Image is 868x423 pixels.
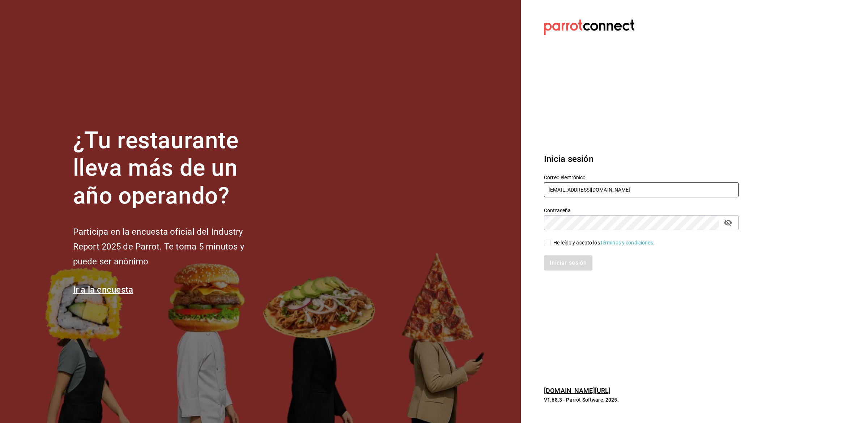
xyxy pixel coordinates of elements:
a: Ir a la encuesta [73,285,133,295]
label: Contraseña [544,208,739,213]
h2: Participa en la encuesta oficial del Industry Report 2025 de Parrot. Te toma 5 minutos y puede se... [73,225,268,269]
a: Términos y condiciones. [600,240,655,246]
p: V1.68.3 - Parrot Software, 2025. [544,396,739,403]
input: Ingresa tu correo electrónico [544,182,739,197]
button: passwordField [722,217,734,229]
a: [DOMAIN_NAME][URL] [544,387,610,394]
h3: Inicia sesión [544,152,739,166]
h1: ¿Tu restaurante lleva más de un año operando? [73,127,268,210]
label: Correo electrónico [544,175,739,180]
div: He leído y acepto los [553,239,655,247]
